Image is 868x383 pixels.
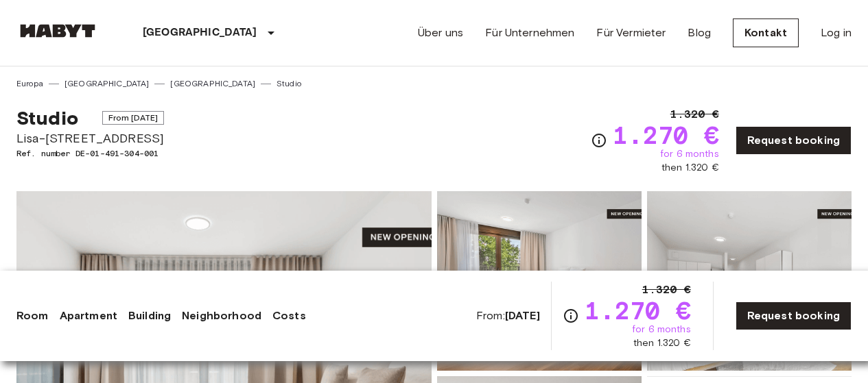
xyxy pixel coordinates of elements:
[60,308,117,324] a: Apartment
[563,308,579,324] svg: Check cost overview for full price breakdown. Please note that discounts apply to new joiners onl...
[632,323,691,336] span: for 6 months
[736,126,852,155] a: Request booking
[591,132,607,149] svg: Check cost overview for full price breakdown. Please note that discounts apply to new joiners onl...
[16,147,164,160] span: Ref. number DE-01-491-304-001
[505,309,540,322] b: [DATE]
[437,191,642,371] img: Picture of unit DE-01-491-304-001
[170,77,255,90] a: [GEOGRAPHIC_DATA]
[613,123,719,147] span: 1.270 €
[272,308,306,324] a: Costs
[733,18,799,47] a: Kontakt
[670,106,719,123] span: 1.320 €
[736,301,852,330] a: Request booking
[277,77,301,90] a: Studio
[16,77,43,90] a: Europa
[485,25,574,41] a: Für Unternehmen
[182,308,261,324] a: Neighborhood
[660,147,719,161] span: for 6 months
[821,25,852,41] a: Log in
[633,336,691,350] span: then 1.320 €
[16,24,99,38] img: Habyt
[102,111,165,125] span: From [DATE]
[16,129,164,147] span: Lisa-[STREET_ADDRESS]
[16,106,78,129] span: Studio
[647,191,852,371] img: Picture of unit DE-01-491-304-001
[16,308,49,324] a: Room
[585,298,691,323] span: 1.270 €
[143,25,257,41] p: [GEOGRAPHIC_DATA]
[476,308,540,323] span: From:
[64,77,150,90] a: [GEOGRAPHIC_DATA]
[418,25,463,41] a: Über uns
[642,282,691,298] span: 1.320 €
[596,25,666,41] a: Für Vermieter
[661,161,719,175] span: then 1.320 €
[688,25,711,41] a: Blog
[128,308,171,324] a: Building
